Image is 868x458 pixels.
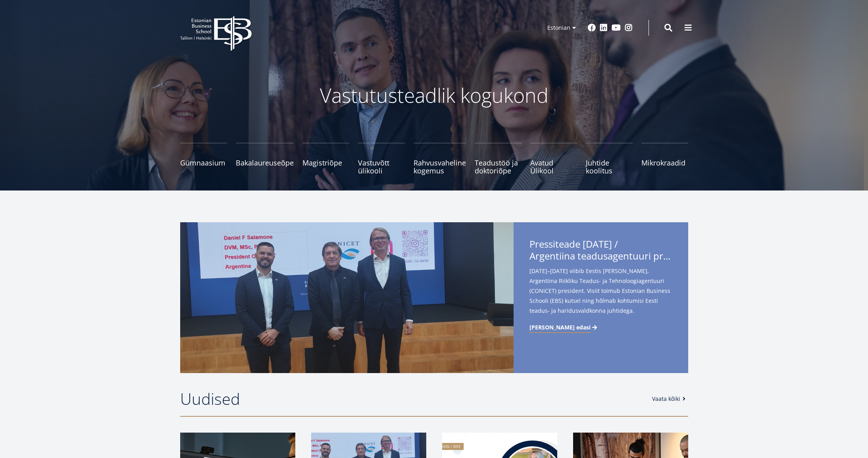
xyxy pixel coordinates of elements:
a: Facebook [588,24,596,32]
span: Gümnaasium [180,159,227,167]
span: Mikrokraadid [641,159,688,167]
a: Youtube [612,24,621,32]
a: [PERSON_NAME] edasi [529,323,599,331]
a: Avatud Ülikool [530,143,577,175]
span: Pressiteade [DATE] / [529,238,672,264]
a: Vaata kõiki [652,395,688,403]
a: Rahvusvaheline kogemus [414,143,466,175]
h2: Uudised [180,389,644,409]
a: Linkedin [600,24,608,32]
span: Avatud Ülikool [530,159,577,175]
span: Rahvusvaheline kogemus [414,159,466,175]
p: Vastutusteadlik kogukond [224,83,645,107]
span: Argentiina teadusagentuuri president [PERSON_NAME] külastab Eestit [529,250,672,262]
a: Mikrokraadid [641,143,688,175]
span: Vastuvõtt ülikooli [358,159,405,175]
a: Instagram [625,24,633,32]
a: Gümnaasium [180,143,227,175]
a: Teadustöö ja doktoriõpe [475,143,522,175]
a: Bakalaureuseõpe [236,143,294,175]
span: [DATE]–[DATE] viibib Eestis [PERSON_NAME], Argentiina Riikliku Teadus- ja Tehnoloogiagentuuri (CO... [529,266,672,316]
span: Teadustöö ja doktoriõpe [475,159,522,175]
img: a [180,222,514,373]
span: Juhtide koolitus [586,159,633,175]
a: Juhtide koolitus [586,143,633,175]
span: Bakalaureuseõpe [236,159,294,167]
a: Magistriõpe [302,143,349,175]
a: Vastuvõtt ülikooli [358,143,405,175]
span: [PERSON_NAME] edasi [529,323,591,331]
span: Magistriõpe [302,159,349,167]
